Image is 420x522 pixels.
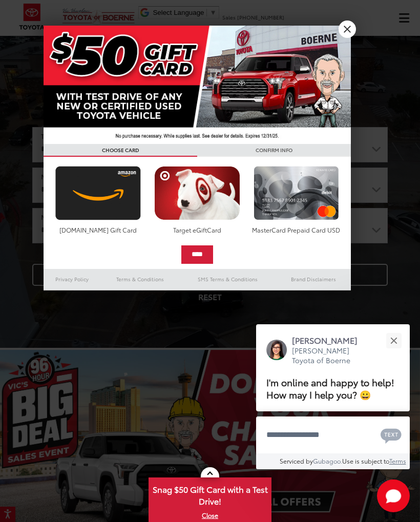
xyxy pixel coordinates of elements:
[292,335,368,346] p: [PERSON_NAME]
[377,479,410,512] svg: Start Chat
[292,346,368,366] p: [PERSON_NAME] Toyota of Boerne
[197,144,351,157] h3: CONFIRM INFO
[44,273,101,285] a: Privacy Policy
[266,375,394,401] span: I'm online and happy to help! How may I help you? 😀
[280,456,313,465] span: Serviced by
[342,456,389,465] span: Use is subject to
[150,478,270,510] span: Snag $50 Gift Card with a Test Drive!
[276,273,351,285] a: Brand Disclaimers
[44,144,197,157] h3: CHOOSE CARD
[256,416,410,453] textarea: Type your message
[377,479,410,512] button: Toggle Chat Window
[389,456,406,465] a: Terms
[101,273,179,285] a: Terms & Conditions
[381,427,402,444] svg: Text
[44,26,351,144] img: 42635_top_851395.jpg
[251,225,342,234] div: MasterCard Prepaid Card USD
[53,166,143,220] img: amazoncard.png
[251,166,342,220] img: mastercard.png
[256,324,410,469] div: Close[PERSON_NAME][PERSON_NAME] Toyota of BoerneI'm online and happy to help! How may I help you?...
[179,273,276,285] a: SMS Terms & Conditions
[383,329,405,351] button: Close
[313,456,342,465] a: Gubagoo.
[152,225,242,234] div: Target eGiftCard
[53,225,143,234] div: [DOMAIN_NAME] Gift Card
[377,423,405,446] button: Chat with SMS
[152,166,242,220] img: targetcard.png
